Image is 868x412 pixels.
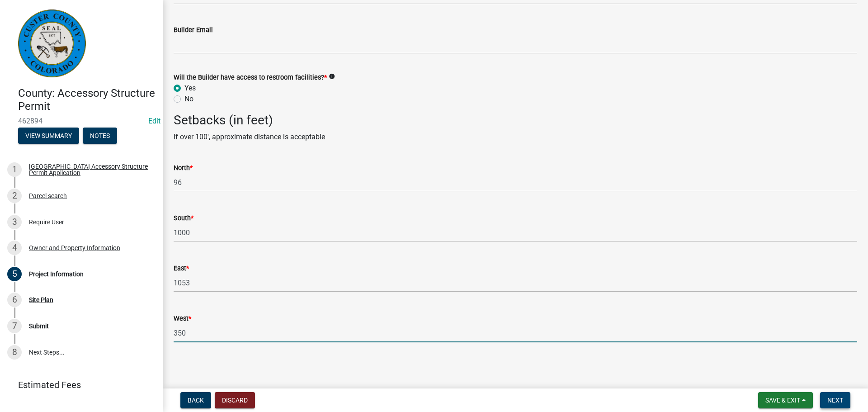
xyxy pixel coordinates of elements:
[215,392,255,408] button: Discard
[174,27,213,33] label: Builder Email
[18,9,86,77] img: Custer County, Colorado
[7,319,22,333] div: 7
[7,189,22,203] div: 2
[148,117,160,125] wm-modal-confirm: Edit Application Number
[7,162,22,177] div: 1
[174,165,193,171] label: North
[83,128,117,144] button: Notes
[7,241,22,255] div: 4
[7,267,22,281] div: 5
[29,323,49,329] div: Submit
[188,397,204,404] span: Back
[7,376,148,394] a: Estimated Fees
[820,392,850,408] button: Next
[174,265,189,272] label: East
[174,113,857,128] h3: Setbacks (in feet)
[148,117,160,125] a: Edit
[174,75,327,81] label: Will the Builder have access to restroom facilities?
[83,133,117,140] wm-modal-confirm: Notes
[29,193,67,199] div: Parcel search
[765,397,800,404] span: Save & Exit
[329,73,335,80] i: info
[29,163,148,176] div: [GEOGRAPHIC_DATA] Accessory Structure Permit Application
[180,392,211,408] button: Back
[184,83,196,94] label: Yes
[29,297,53,303] div: Site Plan
[29,245,120,251] div: Owner and Property Information
[758,392,813,408] button: Save & Exit
[18,117,145,125] span: 462894
[7,345,22,360] div: 8
[7,293,22,307] div: 6
[18,128,79,144] button: View Summary
[18,87,156,113] h4: County: Accessory Structure Permit
[29,219,64,225] div: Require User
[184,94,193,104] label: No
[174,132,857,142] p: If over 100', approximate distance is acceptable
[29,271,84,277] div: Project Information
[174,316,191,322] label: West
[827,397,843,404] span: Next
[7,215,22,229] div: 3
[174,215,193,222] label: South
[18,133,79,140] wm-modal-confirm: Summary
